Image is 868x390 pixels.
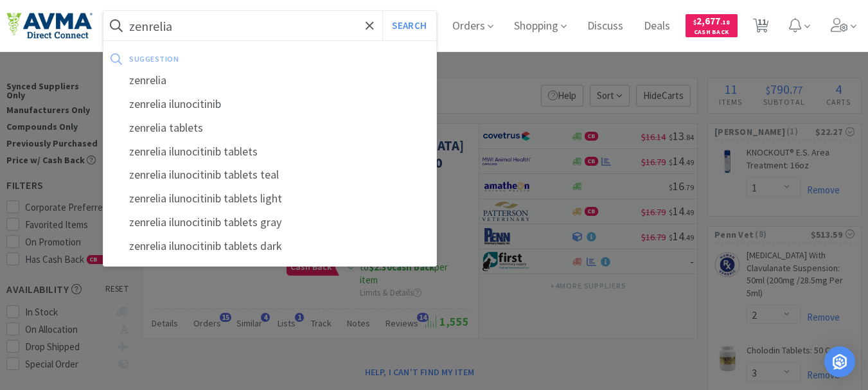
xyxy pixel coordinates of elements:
[582,21,628,32] a: Discuss
[103,211,436,235] div: zenrelia ilunocitinib tablets gray
[103,93,436,116] div: zenrelia ilunocitinib
[129,49,303,69] div: suggestion
[720,18,730,26] span: . 18
[103,140,436,164] div: zenrelia ilunocitinib tablets
[686,8,738,43] a: $2,677.18Cash Back
[103,187,436,211] div: zenrelia ilunocitinib tablets light
[103,116,436,140] div: zenrelia tablets
[639,21,675,32] a: Deals
[103,163,436,187] div: zenrelia ilunocitinib tablets teal
[6,12,93,39] img: e4e33dab9f054f5782a47901c742baa9_102.png
[382,11,436,40] button: Search
[103,235,436,258] div: zenrelia ilunocitinib tablets dark
[693,29,730,37] span: Cash Back
[103,69,436,93] div: zenrelia
[693,18,696,26] span: $
[103,11,436,40] input: Search by item, sku, manufacturer, ingredient, size...
[748,22,774,33] a: 11
[693,15,730,27] span: 2,677
[824,346,855,377] div: Open Intercom Messenger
